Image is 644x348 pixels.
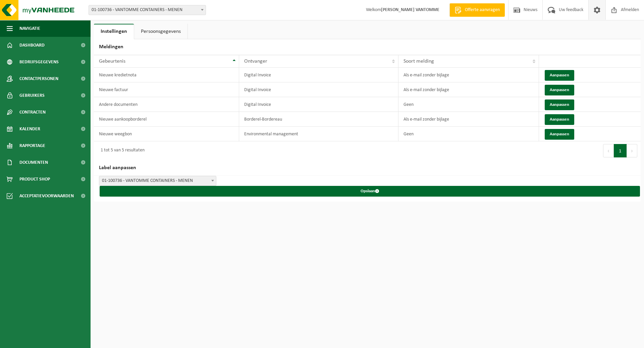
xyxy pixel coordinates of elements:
h2: Label aanpassen [94,160,641,176]
td: Nieuwe aankoopborderel [94,112,239,127]
span: Acceptatievoorwaarden [19,188,74,204]
td: Borderel-Bordereau [239,112,399,127]
td: Als e-mail zonder bijlage [398,68,539,82]
strong: [PERSON_NAME] VANTOMME [381,7,439,12]
span: Offerte aanvragen [463,7,501,13]
td: Nieuwe weegbon [94,127,239,141]
button: Previous [603,144,614,157]
span: 01-100736 - VANTOMME CONTAINERS - MENEN [89,5,206,15]
td: Als e-mail zonder bijlage [398,112,539,127]
button: Aanpassen [545,114,574,125]
button: Aanpassen [545,99,574,110]
span: Contracten [19,104,46,121]
a: Offerte aanvragen [449,3,505,17]
span: Kalender [19,121,40,137]
td: Environmental management [239,127,399,141]
span: Gebeurtenis [99,59,125,64]
span: Ontvanger [244,59,267,64]
span: Soort melding [404,59,434,64]
td: Als e-mail zonder bijlage [398,82,539,97]
button: Aanpassen [545,85,574,95]
td: Geen [398,97,539,112]
span: Navigatie [19,20,40,37]
td: Digital Invoice [239,68,399,82]
td: Andere documenten [94,97,239,112]
div: 1 tot 5 van 5 resultaten [97,145,145,157]
span: 01-100736 - VANTOMME CONTAINERS - MENEN [99,176,216,186]
a: Instellingen [94,24,134,39]
td: Nieuwe kredietnota [94,68,239,82]
button: 1 [614,144,627,157]
td: Nieuwe factuur [94,82,239,97]
td: Geen [398,127,539,141]
span: Contactpersonen [19,70,58,87]
span: 01-100736 - VANTOMME CONTAINERS - MENEN [99,176,216,186]
span: Product Shop [19,171,50,188]
button: Next [627,144,637,157]
span: Documenten [19,154,48,171]
button: Aanpassen [545,70,574,81]
button: Aanpassen [545,129,574,140]
span: 01-100736 - VANTOMME CONTAINERS - MENEN [89,5,206,15]
h2: Meldingen [94,39,641,55]
span: Bedrijfsgegevens [19,54,59,70]
span: Gebruikers [19,87,45,104]
td: Digital Invoice [239,97,399,112]
button: Opslaan [100,186,640,197]
span: Rapportage [19,137,45,154]
a: Persoonsgegevens [134,24,187,39]
td: Digital Invoice [239,82,399,97]
span: Dashboard [19,37,45,54]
